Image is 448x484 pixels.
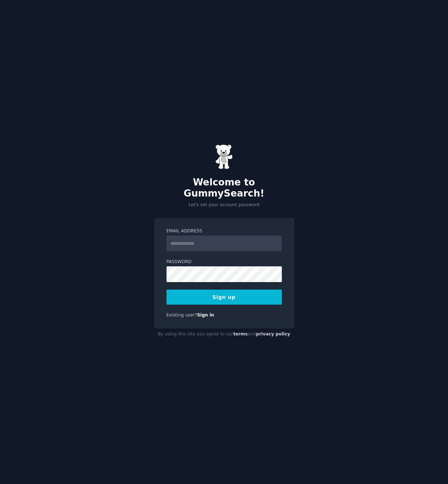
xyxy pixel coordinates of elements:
a: privacy policy [256,331,290,337]
a: Sign in [197,313,214,318]
h2: Welcome to GummySearch! [154,177,294,199]
a: terms [233,331,247,337]
span: Existing user? [167,313,197,318]
img: Gummy Bear [215,144,233,169]
button: Sign up [167,290,282,305]
p: Let's set your account password [154,202,294,208]
label: Email Address [167,228,282,234]
label: Password [167,259,282,265]
div: By using this site you agree to our and [154,329,294,340]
